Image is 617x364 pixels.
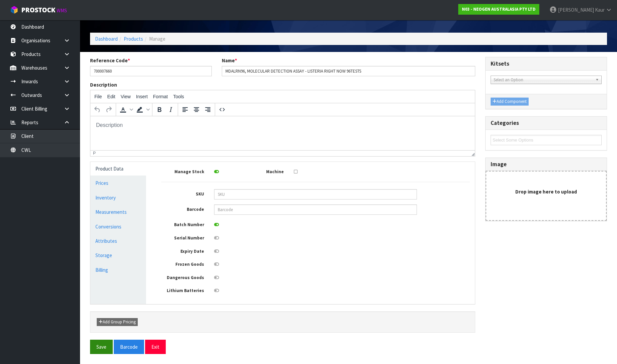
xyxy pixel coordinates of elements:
[124,36,143,42] a: Products
[103,104,114,115] button: Redo
[214,189,417,199] input: SKU
[491,161,602,168] h3: Image
[154,104,165,115] button: Bold
[153,94,168,99] span: Format
[222,66,475,76] input: Name
[165,104,176,115] button: Italic
[214,204,417,215] input: Barcode
[515,188,577,195] strong: Drop image here to upload
[90,340,113,354] button: Save
[202,104,213,115] button: Align right
[121,94,131,99] span: View
[10,6,18,14] img: cube-alt.png
[491,61,602,67] h3: Kitsets
[149,36,165,42] span: Manage
[458,4,539,15] a: N03 - NEOGEN AUSTRALASIA PTY LTD
[558,7,594,13] span: [PERSON_NAME]
[94,94,102,99] span: File
[90,220,146,233] a: Conversions
[156,220,209,228] label: Batch Number
[90,176,146,190] a: Prices
[156,273,209,281] label: Dangerous Goods
[156,204,209,213] label: Barcode
[93,151,96,156] div: p
[114,340,144,354] button: Barcode
[90,234,146,248] a: Attributes
[90,57,130,64] label: Reference Code
[57,7,67,14] small: WMS
[469,151,475,156] div: Resize
[222,57,237,64] label: Name
[97,318,138,326] button: Add Group Pricing
[595,7,605,13] span: Kaur
[491,98,529,106] button: Add Component
[491,120,602,126] h3: Categories
[95,36,118,42] a: Dashboard
[90,81,117,88] label: Description
[145,340,166,354] button: Exit
[90,116,475,150] iframe: Rich Text Area. Press ALT-0 for help.
[136,94,148,99] span: Insert
[216,104,228,115] button: Source code
[156,167,209,175] label: Manage Stock
[494,76,593,84] span: Select an Option
[191,104,202,115] button: Align center
[90,162,146,176] a: Product Data
[90,205,146,219] a: Measurements
[107,94,115,99] span: Edit
[90,191,146,204] a: Inventory
[156,286,209,294] label: Lithium Batteries
[179,104,191,115] button: Align left
[156,246,209,255] label: Expiry Date
[236,167,289,175] label: Machine
[92,104,103,115] button: Undo
[134,104,151,115] div: Background color
[156,189,209,197] label: SKU
[21,6,55,14] span: ProStock
[90,263,146,277] a: Billing
[90,248,146,262] a: Storage
[156,233,209,241] label: Serial Number
[117,104,134,115] div: Text color
[156,259,209,268] label: Frozen Goods
[462,6,536,12] strong: N03 - NEOGEN AUSTRALASIA PTY LTD
[90,66,212,76] input: Reference Code
[173,94,184,99] span: Tools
